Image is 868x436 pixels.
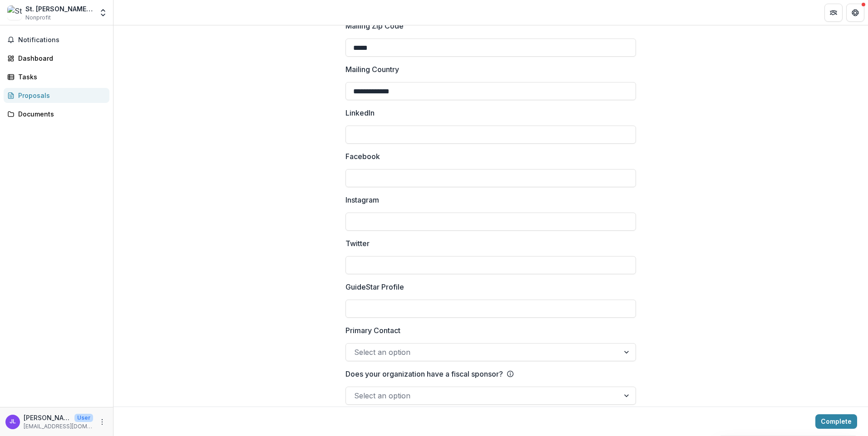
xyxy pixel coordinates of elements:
a: Tasks [4,69,109,84]
button: More [97,417,108,427]
a: Proposals [4,88,109,103]
span: Notifications [18,36,106,44]
a: Dashboard [4,51,109,66]
img: St. Jeanne de Lestonnac Free Clinic [7,5,22,20]
button: Partners [824,4,843,22]
div: St. [PERSON_NAME] Free Clinic [25,4,93,14]
p: Mailing Zip Code [345,20,404,31]
p: LinkedIn [345,107,375,118]
button: Get Help [846,4,864,22]
button: Complete [815,414,857,429]
p: User [74,414,93,422]
div: Documents [18,109,102,119]
p: GuideStar Profile [345,281,404,292]
p: [EMAIL_ADDRESS][DOMAIN_NAME] [24,422,93,431]
button: Open entity switcher [97,4,109,22]
p: Facebook [345,151,380,162]
p: Twitter [345,238,370,249]
div: Tasks [18,72,102,82]
p: Primary Contact [345,325,400,336]
div: Proposals [18,91,102,100]
p: [PERSON_NAME] [24,413,71,422]
p: Does your organization have a fiscal sponsor? [345,368,503,379]
span: Nonprofit [25,14,51,22]
p: Instagram [345,194,379,205]
div: Dashboard [18,53,102,63]
button: Notifications [4,33,109,47]
a: Documents [4,107,109,121]
p: Mailing Country [345,64,399,75]
div: Jewel Loff [10,419,16,425]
